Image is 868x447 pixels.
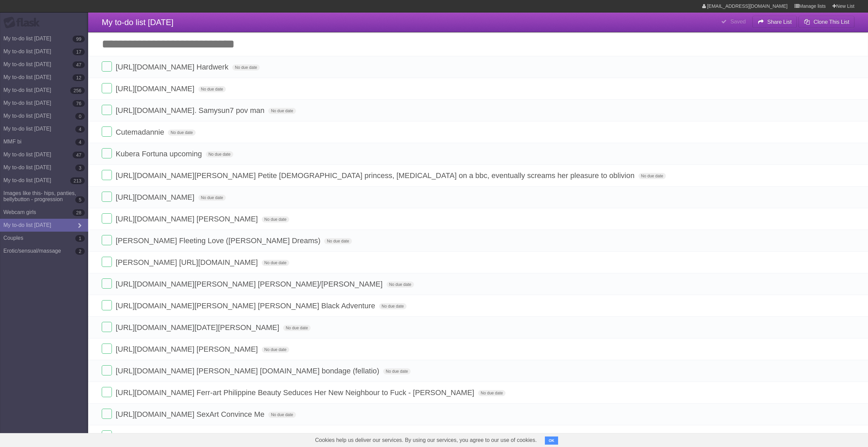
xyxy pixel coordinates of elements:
[324,238,352,244] span: No due date
[262,260,289,266] span: No due date
[102,61,112,72] label: Done
[102,105,112,115] label: Done
[116,236,322,245] span: [PERSON_NAME] Fleeting Love ([PERSON_NAME] Dreams)
[379,303,407,309] span: No due date
[102,278,112,289] label: Done
[102,257,112,267] label: Done
[102,409,112,419] label: Done
[116,345,259,353] span: [URL][DOMAIN_NAME] [PERSON_NAME]
[116,128,166,136] span: Cutemadannie
[75,235,85,242] b: 1
[116,367,381,375] span: [URL][DOMAIN_NAME] [PERSON_NAME] [DOMAIN_NAME] bondage (fellatio)
[262,347,289,353] span: No due date
[102,127,112,137] label: Done
[102,300,112,310] label: Done
[116,106,266,115] span: [URL][DOMAIN_NAME]. Samysun7 pov man
[102,387,112,397] label: Done
[383,368,411,374] span: No due date
[116,323,281,332] span: [URL][DOMAIN_NAME][DATE][PERSON_NAME]
[73,74,85,81] b: 12
[73,48,85,55] b: 17
[116,150,203,158] span: Kubera Fortuna upcoming
[116,410,266,419] span: [URL][DOMAIN_NAME] SexArt Convince Me
[206,151,233,157] span: No due date
[168,130,195,136] span: No due date
[387,281,414,288] span: No due date
[116,84,196,93] span: [URL][DOMAIN_NAME]
[75,248,85,255] b: 2
[3,17,44,29] div: Flask
[116,193,196,201] span: [URL][DOMAIN_NAME]
[73,100,85,107] b: 76
[102,365,112,375] label: Done
[102,322,112,332] label: Done
[75,139,85,145] b: 4
[75,164,85,171] b: 3
[102,192,112,202] label: Done
[73,36,85,42] b: 99
[283,325,311,331] span: No due date
[198,86,226,92] span: No due date
[308,433,544,447] span: Cookies help us deliver our services. By using our services, you agree to our use of cookies.
[198,195,226,201] span: No due date
[116,302,377,310] span: [URL][DOMAIN_NAME][PERSON_NAME] [PERSON_NAME] Black Adventure
[102,148,112,158] label: Done
[73,61,85,68] b: 47
[268,108,296,114] span: No due date
[767,19,792,25] b: Share List
[75,113,85,120] b: 0
[116,258,259,267] span: [PERSON_NAME] [URL][DOMAIN_NAME]
[102,235,112,245] label: Done
[73,152,85,158] b: 47
[102,170,112,180] label: Done
[116,388,476,397] span: [URL][DOMAIN_NAME] Ferr-art Philippine Beauty Seduces Her New Neighbour to Fuck - [PERSON_NAME]
[73,209,85,216] b: 28
[70,87,85,94] b: 256
[232,64,260,71] span: No due date
[262,216,289,222] span: No due date
[116,171,636,180] span: [URL][DOMAIN_NAME][PERSON_NAME] Petite [DEMOGRAPHIC_DATA] princess, [MEDICAL_DATA] on a bbc, even...
[116,280,384,288] span: [URL][DOMAIN_NAME][PERSON_NAME] [PERSON_NAME]/[PERSON_NAME]
[75,196,85,203] b: 5
[268,412,296,418] span: No due date
[116,432,179,440] span: [PERSON_NAME]
[102,18,174,27] span: My to-do list [DATE]
[752,16,797,28] button: Share List
[798,16,854,28] button: Clone This List
[102,344,112,354] label: Done
[102,83,112,93] label: Done
[545,436,558,445] button: OK
[813,19,849,25] b: Clone This List
[116,215,259,223] span: [URL][DOMAIN_NAME] [PERSON_NAME]
[730,19,746,24] b: Saved
[478,390,506,396] span: No due date
[102,430,112,441] label: Done
[75,126,85,133] b: 4
[638,173,666,179] span: No due date
[102,213,112,223] label: Done
[70,177,85,184] b: 213
[116,63,230,71] span: [URL][DOMAIN_NAME] Hardwerk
